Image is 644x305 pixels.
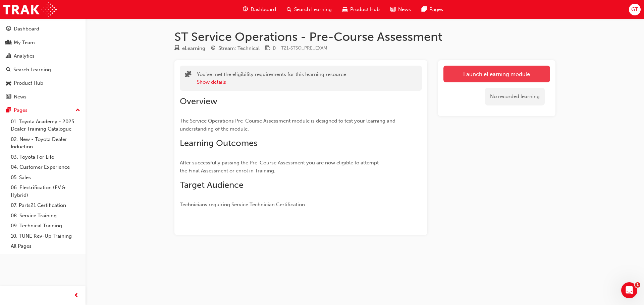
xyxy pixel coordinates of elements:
[3,2,57,17] img: Trak
[6,94,11,100] span: news-icon
[180,118,397,132] span: The Service Operations Pre-Course Assessment module is designed to test your learning and underst...
[265,46,270,52] span: money-icon
[180,202,305,208] span: Technicians requiring Service Technician Certification
[3,50,83,62] a: Analytics
[6,40,11,46] span: people-icon
[14,79,43,87] div: Product Hub
[294,6,332,13] span: Search Learning
[182,45,205,52] div: eLearning
[265,44,276,53] div: Price
[6,107,11,113] span: pages-icon
[281,3,337,16] a: search-iconSearch Learning
[180,96,217,106] span: Overview
[8,221,83,231] a: 09. Technical Training
[3,77,83,89] a: Product Hub
[273,45,276,52] div: 0
[14,106,28,114] div: Pages
[6,67,11,73] span: search-icon
[390,5,395,14] span: news-icon
[342,5,347,14] span: car-icon
[180,138,257,148] span: Learning Outcomes
[6,53,11,59] span: chart-icon
[281,45,327,51] span: Learning resource code
[8,172,83,183] a: 05. Sales
[443,66,550,82] a: Launch eLearning module
[6,80,11,86] span: car-icon
[180,180,244,190] span: Target Audience
[8,200,83,211] a: 07. Parts21 Certification
[174,29,555,44] h1: ST Service Operations - Pre-Course Assessment
[3,36,83,49] a: My Team
[13,66,51,74] div: Search Learning
[3,104,83,117] button: Pages
[14,39,35,47] div: My Team
[8,117,83,134] a: 01. Toyota Academy - 2025 Dealer Training Catalogue
[337,3,385,16] a: car-iconProduct Hub
[75,106,80,115] span: up-icon
[631,6,638,13] span: GT
[14,25,39,33] div: Dashboard
[74,292,79,300] span: prev-icon
[8,152,83,162] a: 03. Toyota For Life
[8,182,83,200] a: 06. Electrification (EV & Hybrid)
[385,3,416,16] a: news-iconNews
[211,44,260,53] div: Stream
[429,6,443,13] span: Pages
[8,211,83,221] a: 08. Service Training
[8,241,83,251] a: All Pages
[350,6,380,13] span: Product Hub
[211,46,216,52] span: target-icon
[197,71,347,86] div: You've met the eligibility requirements for this learning resource.
[287,5,291,14] span: search-icon
[6,26,11,32] span: guage-icon
[485,88,545,105] div: No recorded learning
[180,160,380,174] span: After successfully passing the Pre-Course Assessment you are now eligible to attempt the Final As...
[237,3,281,16] a: guage-iconDashboard
[416,3,448,16] a: pages-iconPages
[621,282,637,298] iframe: Intercom live chat
[398,6,411,13] span: News
[174,44,205,53] div: Type
[8,162,83,172] a: 04. Customer Experience
[197,78,226,86] button: Show details
[14,93,26,101] div: News
[8,134,83,152] a: 02. New - Toyota Dealer Induction
[185,71,192,79] span: puzzle-icon
[422,5,427,14] span: pages-icon
[8,231,83,241] a: 10. TUNE Rev-Up Training
[14,52,35,60] div: Analytics
[629,4,641,15] button: GT
[174,46,179,52] span: learningResourceType_ELEARNING-icon
[218,45,260,52] div: Stream: Technical
[251,6,276,13] span: Dashboard
[3,21,83,104] button: DashboardMy TeamAnalyticsSearch LearningProduct HubNews
[3,23,83,35] a: Dashboard
[3,91,83,103] a: News
[635,282,640,288] span: 1
[243,5,248,14] span: guage-icon
[3,64,83,76] a: Search Learning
